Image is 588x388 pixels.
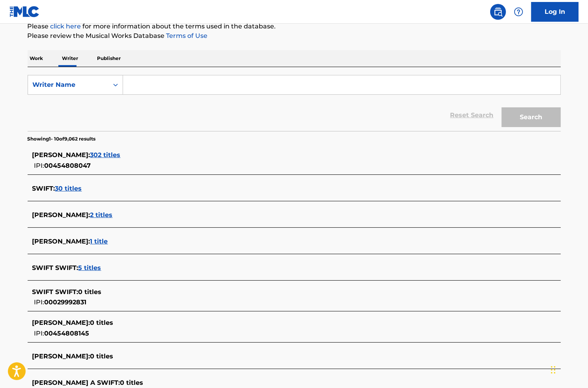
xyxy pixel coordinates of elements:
[32,352,90,360] span: [PERSON_NAME] :
[78,288,102,296] span: 0 titles
[33,80,104,90] div: Writer Name
[28,50,46,67] p: Work
[493,7,503,17] img: search
[32,264,78,272] span: SWIFT SWIFT :
[32,379,120,386] span: [PERSON_NAME] A SWIFT :
[32,288,78,296] span: SWIFT SWIFT :
[90,151,121,159] span: 302 titles
[9,6,40,17] img: MLC Logo
[34,330,45,337] span: IPI:
[90,238,108,245] span: 1 title
[32,151,90,159] span: [PERSON_NAME] :
[551,358,556,382] div: Drag
[45,298,87,306] span: 00029992831
[90,352,114,360] span: 0 titles
[28,135,96,142] p: Showing 1 - 10 of 9,062 results
[32,238,90,245] span: [PERSON_NAME] :
[45,330,90,337] span: 00454808145
[60,50,81,67] p: Writer
[120,379,144,386] span: 0 titles
[165,32,208,39] a: Terms of Use
[490,4,506,20] a: Public Search
[95,50,123,67] p: Publisher
[28,22,561,31] p: Please for more information about the terms used in the database.
[78,264,101,272] span: 5 titles
[511,4,526,20] div: Help
[50,22,81,30] a: click here
[549,350,588,388] iframe: Chat Widget
[28,31,561,41] p: Please review the Musical Works Database
[531,2,579,22] a: Log In
[32,185,55,192] span: SWIFT :
[34,298,45,306] span: IPI:
[32,211,90,219] span: [PERSON_NAME] :
[55,185,82,192] span: 30 titles
[90,319,114,326] span: 0 titles
[28,75,561,131] form: Search Form
[514,7,523,17] img: help
[34,162,45,169] span: IPI:
[45,162,91,169] span: 00454808047
[90,211,113,219] span: 2 titles
[32,319,90,326] span: [PERSON_NAME] :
